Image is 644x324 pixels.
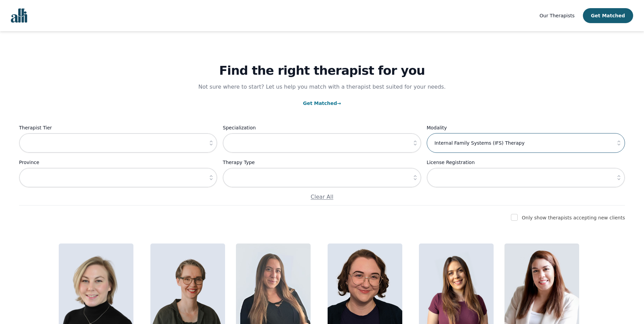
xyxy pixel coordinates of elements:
img: alli logo [11,8,27,23]
label: Only show therapists accepting new clients [522,215,625,220]
p: Not sure where to start? Let us help you match with a therapist best suited for your needs. [192,83,453,91]
label: Modality [427,124,625,132]
h1: Find the right therapist for you [19,64,625,77]
p: Clear All [19,193,625,201]
label: Therapist Tier [19,124,217,132]
label: Therapy Type [223,158,421,166]
a: Our Therapists [539,12,574,20]
button: Get Matched [583,8,633,23]
label: License Registration [427,158,625,166]
span: → [337,101,341,106]
label: Province [19,158,217,166]
span: Our Therapists [539,13,574,18]
a: Get Matched [303,101,341,106]
label: Specialization [223,124,421,132]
